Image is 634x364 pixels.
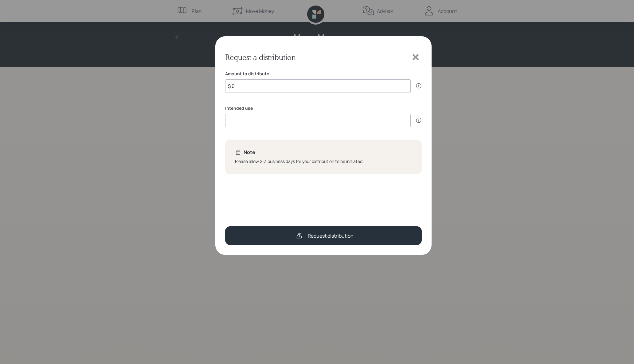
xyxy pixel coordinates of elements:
[308,232,354,239] div: Request distribution
[244,149,255,155] h5: Note
[225,71,422,77] label: Amount to distribute
[225,105,422,111] label: Intended use
[225,53,296,62] h3: Request a distribution
[235,158,412,164] div: Please allow 2-3 business days for your distribution to be initiated.
[225,226,422,245] button: Request distribution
